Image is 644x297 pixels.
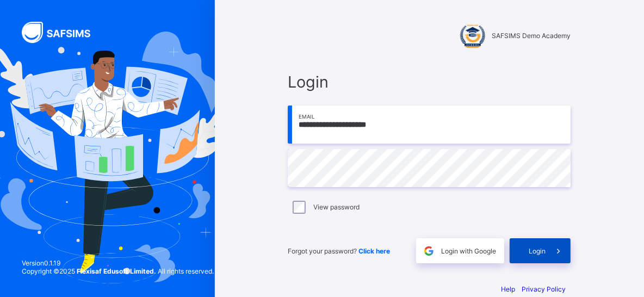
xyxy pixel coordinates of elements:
[492,32,571,40] span: SAFSIMS Demo Academy
[22,259,214,267] span: Version 0.1.19
[441,247,496,255] span: Login with Google
[288,72,571,91] span: Login
[501,285,515,293] a: Help
[358,247,390,255] a: Click here
[22,267,214,275] span: Copyright © 2025 All rights reserved.
[288,247,390,255] span: Forgot your password?
[77,267,156,275] strong: Flexisaf Edusoft Limited.
[522,285,566,293] a: Privacy Policy
[423,245,435,257] img: google.396cfc9801f0270233282035f929180a.svg
[313,203,360,211] label: View password
[22,22,103,43] img: SAFSIMS Logo
[529,247,546,255] span: Login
